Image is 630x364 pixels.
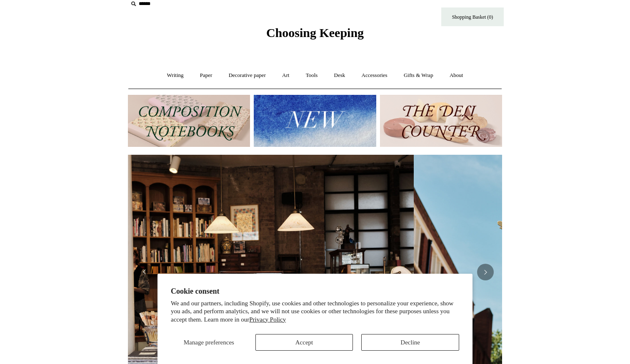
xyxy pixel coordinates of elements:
[255,334,353,351] button: Accept
[298,64,325,87] a: Tools
[128,95,250,147] img: 202302 Composition ledgers.jpg__PID:69722ee6-fa44-49dd-a067-31375e5d54ec
[442,64,471,87] a: About
[171,334,247,351] button: Manage preferences
[361,334,459,351] button: Decline
[477,264,494,280] button: Next
[354,64,395,87] a: Accessories
[254,95,376,147] img: New.jpg__PID:f73bdf93-380a-4a35-bcfe-7823039498e1
[136,264,153,280] button: Previous
[441,7,504,26] a: Shopping Basket (0)
[171,287,459,296] h2: Cookie consent
[327,64,353,87] a: Desk
[266,26,364,40] span: Choosing Keeping
[192,64,220,87] a: Paper
[275,64,297,87] a: Art
[249,316,286,323] a: Privacy Policy
[171,300,459,324] p: We and our partners, including Shopify, use cookies and other technologies to personalize your ex...
[160,64,191,87] a: Writing
[184,339,234,346] span: Manage preferences
[266,32,364,38] a: Choosing Keeping
[396,64,441,87] a: Gifts & Wrap
[380,95,502,147] img: The Deli Counter
[221,64,273,87] a: Decorative paper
